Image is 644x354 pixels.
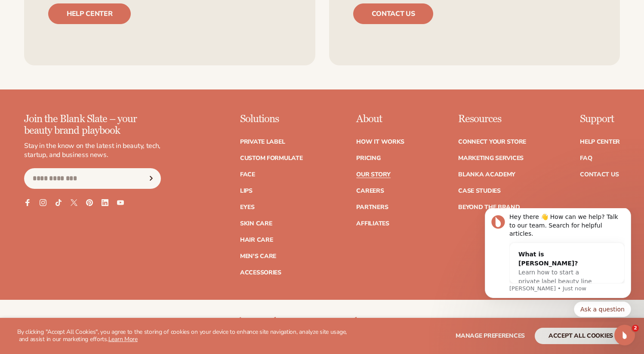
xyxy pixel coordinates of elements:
div: Message content [37,5,153,75]
span: Learn how to start a private label beauty line with [PERSON_NAME] [46,61,120,86]
iframe: Intercom notifications message [472,208,644,322]
p: Stay in the know on the latest in beauty, tech, startup, and business news. [24,142,161,160]
a: Our Story [356,172,390,178]
a: Marketing services [458,155,524,161]
a: Help center [48,3,131,24]
a: Pricing [356,155,380,161]
div: What is [PERSON_NAME]?Learn how to start a private label beauty line with [PERSON_NAME] [38,35,135,94]
p: Solutions [240,114,303,125]
button: Manage preferences [456,328,525,344]
a: Skin Care [240,221,272,227]
a: Contact Us [580,172,619,178]
p: By clicking "Accept All Cookies", you agree to the storing of cookies on your device to enhance s... [17,329,347,343]
a: Eyes [240,204,255,210]
a: Learn More [108,335,138,343]
div: What is [PERSON_NAME]? [46,42,126,60]
p: Resources [458,114,526,125]
a: Custom formulate [240,155,303,161]
a: Connect your store [458,139,526,145]
a: Partners [356,204,388,210]
p: Join the Blank Slate – your beauty brand playbook [24,114,161,136]
a: Careers [356,188,384,194]
a: Accessories [240,270,281,276]
p: Message from Lee, sent Just now [37,77,153,84]
a: Help Center [580,139,620,145]
p: About [356,114,404,125]
a: Case Studies [458,188,501,194]
p: Support [580,114,620,125]
a: Lips [240,188,253,194]
button: Quick reply: Ask a question [102,93,159,109]
div: Quick reply options [13,93,159,109]
a: How It Works [356,139,404,145]
a: Contact us [353,3,434,24]
img: Profile image for Lee [19,7,33,21]
a: Men's Care [240,253,276,259]
span: Manage preferences [456,332,525,340]
a: Beyond the brand [458,204,520,210]
button: Subscribe [142,168,160,189]
a: Hair Care [240,237,273,243]
iframe: Intercom live chat [614,325,635,345]
a: Private label [240,139,285,145]
button: accept all cookies [535,328,627,344]
a: FAQ [580,155,592,161]
a: Face [240,172,255,178]
span: 2 [632,325,639,332]
a: Affiliates [356,221,389,227]
div: Hey there 👋 How can we help? Talk to our team. Search for helpful articles. [37,5,153,30]
a: Blanka Academy [458,172,515,178]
